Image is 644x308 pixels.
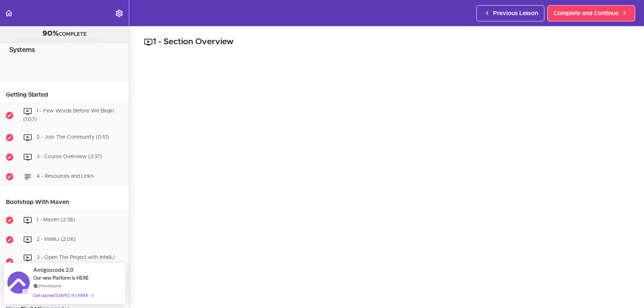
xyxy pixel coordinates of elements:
[33,266,73,274] span: Amigoscode 2.0
[547,5,635,21] a: Complete and Continue
[554,9,619,18] span: Complete and Continue
[4,9,13,18] svg: Back to course curriculum
[39,283,62,289] a: ProveSource
[7,271,30,295] img: provesource social proof notification image
[476,5,544,21] a: Previous Lesson
[23,255,115,269] span: 3 - Open The Project with IntelliJ (1:40)
[33,291,93,300] div: Get started [DATE]. It's FREE
[9,29,120,39] div: COMPLETE
[37,174,94,179] span: 4 - Resources and Links
[37,135,109,140] span: 2 - Join The Community (0:51)
[144,36,629,48] h2: 1 - Section Overview
[23,108,114,122] span: 1 - Few Words Before We Begin (1:07)
[37,237,76,242] span: 2 - IntelliJ (2:06)
[42,30,59,37] span: 90%
[37,154,102,159] span: 3 - Course Overview (3:37)
[493,9,538,18] span: Previous Lesson
[115,9,124,18] svg: Settings Menu
[33,275,89,281] span: Our new Platform is HERE
[37,217,75,222] span: 1 - Maven (2:38)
